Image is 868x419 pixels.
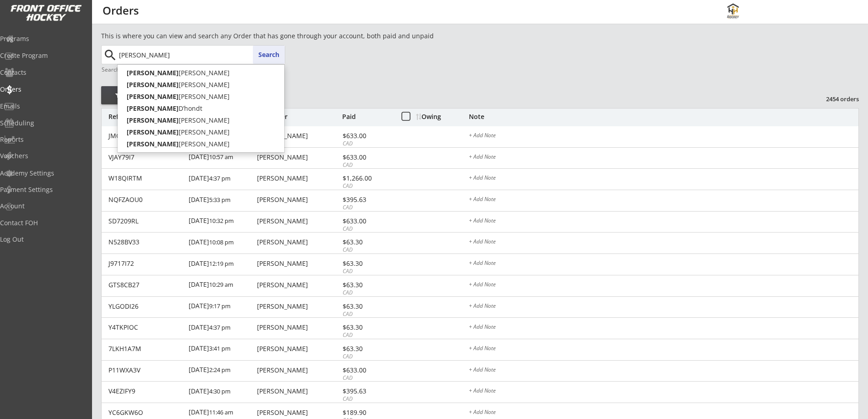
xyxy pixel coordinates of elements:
[469,239,858,246] div: + Add Note
[343,289,391,297] div: CAD
[469,388,858,395] div: + Add Note
[209,217,234,225] font: 10:32 pm
[343,182,391,190] div: CAD
[102,67,128,72] div: Search by
[108,197,183,203] div: NQFZAOU0
[127,140,179,148] strong: [PERSON_NAME]
[117,46,285,64] input: Start typing name...
[257,218,340,224] div: [PERSON_NAME]
[469,324,858,331] div: + Add Note
[209,153,233,161] font: 10:57 am
[343,353,391,361] div: CAD
[342,114,391,120] div: Paid
[257,133,340,139] div: [PERSON_NAME]
[189,382,255,402] div: [DATE]
[416,114,468,120] div: Owing
[343,133,391,139] div: $633.00
[209,302,231,310] font: 9:17 pm
[257,239,340,245] div: [PERSON_NAME]
[257,388,340,394] div: [PERSON_NAME]
[469,346,858,353] div: + Add Note
[343,388,391,394] div: $395.63
[343,260,391,267] div: $63.30
[108,324,183,331] div: Y4TKPIOC
[118,67,284,79] p: [PERSON_NAME]
[209,344,231,352] font: 3:41 pm
[118,114,284,126] p: [PERSON_NAME]
[209,280,233,289] font: 10:29 am
[257,114,340,120] div: Organizer
[108,367,183,373] div: P11WXA3V
[257,197,340,203] div: [PERSON_NAME]
[343,218,391,224] div: $633.00
[189,233,255,253] div: [DATE]
[343,140,391,148] div: CAD
[343,175,391,181] div: $1,266.00
[209,366,231,374] font: 2:24 pm
[189,148,255,168] div: [DATE]
[343,367,391,373] div: $633.00
[118,79,284,91] p: [PERSON_NAME]
[209,408,233,416] font: 11:46 am
[118,126,284,138] p: [PERSON_NAME]
[343,303,391,310] div: $63.30
[108,282,183,288] div: GTS8CB27
[343,154,391,160] div: $633.00
[209,238,234,246] font: 10:08 pm
[189,275,255,296] div: [DATE]
[189,169,255,189] div: [DATE]
[469,133,858,140] div: + Add Note
[118,138,284,150] p: [PERSON_NAME]
[189,361,255,381] div: [DATE]
[189,212,255,232] div: [DATE]
[257,175,340,181] div: [PERSON_NAME]
[257,367,340,373] div: [PERSON_NAME]
[469,303,858,310] div: + Add Note
[343,324,391,331] div: $63.30
[812,95,859,103] div: 2454 orders
[108,175,183,181] div: W18QIRTM
[343,331,391,339] div: CAD
[108,114,183,120] div: Reference #
[108,409,183,416] div: YC6GKW6O
[189,190,255,211] div: [DATE]
[343,374,391,382] div: CAD
[108,303,183,310] div: YLGODI26
[343,395,391,403] div: CAD
[209,387,231,395] font: 4:30 pm
[469,260,858,268] div: + Add Note
[257,409,340,416] div: [PERSON_NAME]
[189,339,255,360] div: [DATE]
[343,282,391,288] div: $63.30
[209,323,231,331] font: 4:37 pm
[108,239,183,245] div: N528BV33
[103,48,118,62] button: search
[127,80,179,89] strong: [PERSON_NAME]
[257,282,340,288] div: [PERSON_NAME]
[209,196,231,204] font: 5:33 pm
[469,154,858,161] div: + Add Note
[343,268,391,275] div: CAD
[469,367,858,374] div: + Add Note
[127,68,179,77] strong: [PERSON_NAME]
[257,303,340,310] div: [PERSON_NAME]
[257,346,340,352] div: [PERSON_NAME]
[209,259,234,268] font: 12:19 pm
[343,204,391,212] div: CAD
[343,239,391,245] div: $63.30
[108,133,183,139] div: JMO0WJ8F
[343,161,391,169] div: CAD
[469,409,858,417] div: + Add Note
[257,154,340,160] div: [PERSON_NAME]
[101,91,153,100] div: Filter
[127,104,179,113] strong: [PERSON_NAME]
[118,91,284,103] p: [PERSON_NAME]
[469,175,858,182] div: + Add Note
[257,260,340,267] div: [PERSON_NAME]
[108,388,183,394] div: V4EZIFY9
[343,197,391,203] div: $395.63
[469,218,858,225] div: + Add Note
[343,310,391,318] div: CAD
[469,114,858,120] div: Note
[127,116,179,124] strong: [PERSON_NAME]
